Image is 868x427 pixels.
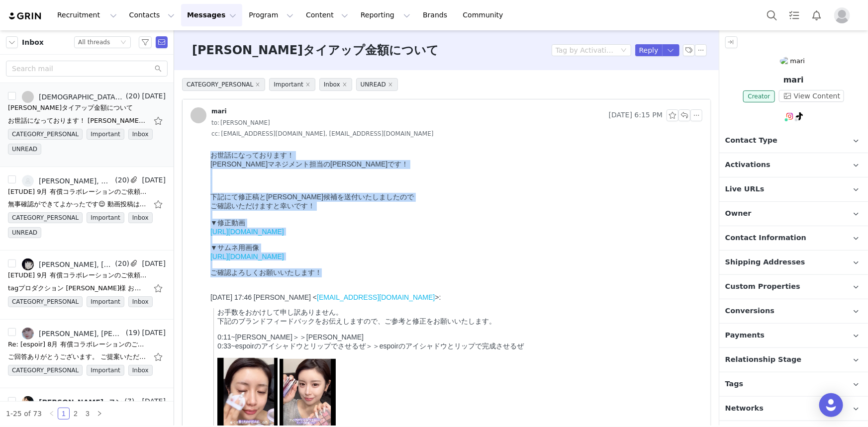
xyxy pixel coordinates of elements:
[22,328,34,340] img: 81f49241-bad2-4f7c-9382-2b81127225f6.jpg
[211,117,270,128] span: [PERSON_NAME]
[743,90,775,102] span: Creator
[70,408,82,420] li: 2
[211,107,227,115] div: mari
[11,161,492,179] p: お手数をおかけして申し訳ありません。 下記のブランドフィードバックをお伝えしますので、ご参考と修正をお願いいたします。
[779,90,844,102] button: View Content
[155,65,162,72] i: icon: search
[725,306,774,317] span: Conversions
[255,82,260,87] i: icon: close
[51,4,123,26] button: Recruitment
[725,379,744,390] span: Tags
[300,4,354,26] button: Content
[124,91,140,101] span: (20)
[82,408,94,420] li: 3
[39,398,122,406] div: [PERSON_NAME], ヌン
[783,4,805,26] a: Tasks
[181,4,242,26] button: Messages
[725,135,777,146] span: Contact Type
[211,128,434,139] span: [EMAIL_ADDRESS][DOMAIN_NAME], [EMAIL_ADDRESS][DOMAIN_NAME]
[113,175,129,185] span: (20)
[4,81,78,88] a: [URL][DOMAIN_NAME]
[4,146,492,154] div: [DATE] 17:46 [PERSON_NAME] < >:
[8,129,83,140] span: CATEGORY_PERSONAL
[4,46,492,55] div: 下記にて修正稿と[PERSON_NAME]候補を送付いたしましたので
[182,78,265,91] span: CATEGORY_PERSONAL
[725,208,752,219] span: Owner
[780,56,807,66] img: mari
[556,45,614,55] div: Tag by Activation
[39,330,124,338] div: [PERSON_NAME], [PERSON_NAME]
[828,7,860,23] button: Profile
[183,99,710,147] div: mari [DATE] 6:15 PMto:[PERSON_NAME] cc:[EMAIL_ADDRESS][DOMAIN_NAME], [EMAIL_ADDRESS][DOMAIN_NAME]
[82,408,93,419] a: 3
[156,36,168,48] span: Send Email
[725,257,805,268] span: Shipping Addresses
[120,39,126,46] i: icon: down
[243,4,299,26] button: Program
[8,103,133,113] div: 新塘真理タイアップ金額について
[725,160,771,171] span: Activations
[11,186,317,203] span: 0:11~[PERSON_NAME]＞＞[PERSON_NAME] 0:33~espoirのアイシャドウとリップでさせるぜ＞＞espoirのアイシャドウとリップで完成させるぜ
[725,354,802,365] span: Relationship Stage
[4,4,492,138] div: お世話になっております！
[8,11,43,21] img: grin logo
[128,365,153,376] span: Inbox
[8,144,41,155] span: UNREAD
[356,78,398,91] span: UNREAD
[22,91,124,103] a: [DEMOGRAPHIC_DATA][PERSON_NAME], [PERSON_NAME]
[8,352,147,362] div: ご回答ありがとうございます。 ご提案いただいたエチュード、 エスポワールのキャンペーンは現在終了しておりますが、 今後のキャンペーンで参加可能なプロジェクトがあるか確認いたします。 なお、イニス...
[4,121,492,130] div: ご確認よろしくお願いいたします！
[8,340,147,349] div: Re: [espoir] 8月 有償コラボレーションのご依頼（@seira_sw様）
[128,129,153,140] span: Inbox
[87,212,124,223] span: Important
[305,82,310,87] i: icon: close
[8,296,83,307] span: CATEGORY_PERSONAL
[39,93,124,101] div: [DEMOGRAPHIC_DATA][PERSON_NAME], [PERSON_NAME]
[96,411,102,417] i: icon: right
[269,78,315,91] span: Important
[417,4,456,26] a: Brands
[39,177,113,185] div: [PERSON_NAME], Miwa
[4,105,78,113] a: [URL][DOMAIN_NAME]
[635,44,663,56] button: Reply
[319,78,352,91] span: Inbox
[39,260,113,268] div: [PERSON_NAME], [PERSON_NAME]
[719,74,868,86] p: mari
[725,184,765,195] span: Live URLs
[94,408,105,420] li: Next Page
[128,212,153,223] span: Inbox
[725,233,806,244] span: Contact Information
[22,396,122,408] a: [PERSON_NAME], ヌン
[8,227,41,238] span: UNREAD
[4,96,492,105] div: ▼サムネ用画像
[70,408,81,419] a: 2
[122,396,134,407] span: (7)
[819,393,843,417] div: Open Intercom Messenger
[4,55,492,64] div: ご確認いただけますと幸いです！
[725,330,765,341] span: Payments
[58,408,69,419] a: 1
[725,403,764,414] span: Networks
[87,365,124,376] span: Important
[49,411,55,417] i: icon: left
[8,365,83,376] span: CATEGORY_PERSONAL
[786,112,794,120] img: instagram.svg
[8,283,147,293] div: tagプロダクション 高田様 お世話になっております。 Amorepacificのジョンミンです。 確認ありがとうございます。 10月10日の動画を楽しみにしております。 今後ともよろしくお願い...
[128,296,153,307] span: Inbox
[87,129,124,140] span: Important
[211,128,220,139] span: cc:
[58,408,70,420] li: 1
[6,61,168,77] input: Search mail
[22,258,113,270] a: [PERSON_NAME], [PERSON_NAME]
[457,4,514,26] a: Community
[110,146,228,154] a: [EMAIL_ADDRESS][DOMAIN_NAME]
[22,328,124,340] a: [PERSON_NAME], [PERSON_NAME]
[22,396,34,408] img: db6061ca-e245-482f-9ab2-292b022f7b91.jpg
[8,116,147,126] div: お世話になっております！ 新塘 真理マネジメント担当の鵜木です！ 下記にて修正稿とサムネ候補を送付いたしましたので ご確認いただけますと幸いです！ ▼修正動画 https://drive.goo...
[4,13,492,22] div: [PERSON_NAME]マネジメント担当の[PERSON_NAME]です！
[22,175,113,187] a: [PERSON_NAME], Miwa
[191,107,227,123] a: mari
[342,82,347,87] i: icon: close
[8,199,147,209] div: 無事確認ができてよかったです😌 動画投稿は本日29日でしょうか？ また、指定ハッシュタグのご連絡もお待ちしてます😌✨ 2025年9月29日(月) 17:48 엄정민 <minaeom25@gma...
[761,4,783,26] button: Search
